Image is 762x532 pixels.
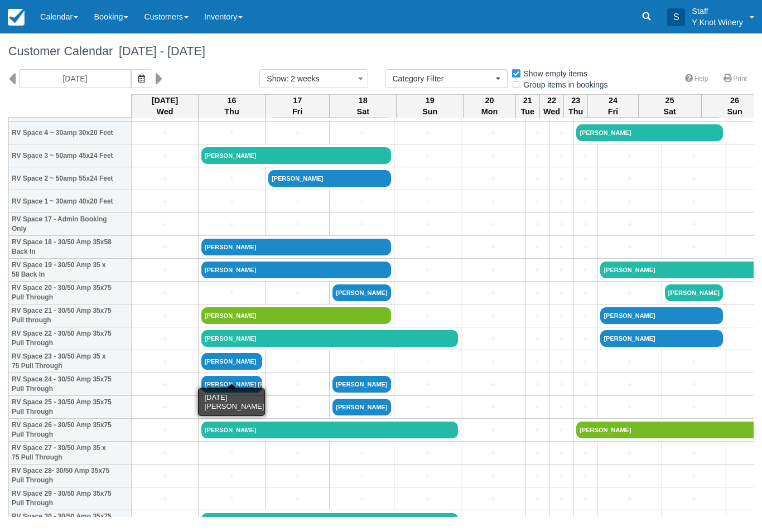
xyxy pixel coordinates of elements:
th: 18 Sat [330,94,397,118]
a: + [552,287,570,299]
a: [PERSON_NAME] [201,513,458,530]
a: + [552,493,570,505]
label: Show empty items [511,65,595,82]
a: + [134,424,195,436]
a: + [576,264,594,276]
a: + [600,402,658,413]
a: + [600,287,658,299]
a: [PERSON_NAME] [201,147,391,164]
a: + [201,493,262,505]
a: + [134,470,195,482]
button: Show: 2 weeks [259,69,368,88]
a: + [576,470,594,482]
a: + [665,356,723,367]
a: + [134,493,195,505]
a: + [134,196,195,207]
a: + [268,287,326,299]
a: + [528,516,546,528]
a: + [464,150,522,162]
a: Print [717,71,754,87]
a: + [576,173,594,185]
a: + [134,287,195,299]
a: + [134,310,195,322]
a: [PERSON_NAME] [201,353,262,370]
a: + [397,470,458,482]
th: RV Space 22 - 30/50 Amp 35x75 Pull Through [9,327,132,350]
a: + [268,196,326,207]
a: + [134,173,195,185]
a: + [397,127,458,139]
a: + [552,424,570,436]
a: + [576,287,594,299]
button: Category Filter [385,69,508,88]
a: + [665,219,723,230]
a: [PERSON_NAME] [201,330,458,347]
a: + [552,379,570,390]
a: [PERSON_NAME] [201,422,458,438]
a: + [464,173,522,185]
th: RV Space 27 - 30/50 Amp 35 x 75 Pull Through [9,442,132,465]
a: + [268,402,326,413]
h1: Customer Calendar [8,45,754,58]
a: + [464,516,522,528]
th: 17 Fri [266,94,330,118]
th: RV Space 24 - 30/50 Amp 35x75 Pull Through [9,373,132,396]
a: + [268,470,326,482]
span: Show empty items [511,69,596,77]
a: + [665,493,723,505]
a: + [134,150,195,162]
a: + [268,379,326,390]
a: + [576,402,594,413]
th: 21 Tue [515,94,539,118]
th: RV Space 18 - 30/50 Amp 35x58 Back In [9,236,132,259]
a: + [600,219,658,230]
th: RV Space 4 ~ 30amp 30x20 Feet [9,122,132,144]
th: RV Space 23 - 30/50 Amp 35 x 75 Pull Through [9,350,132,373]
a: + [464,127,522,139]
a: + [134,516,195,528]
a: + [268,356,326,367]
a: + [464,287,522,299]
span: : 2 weeks [286,74,319,83]
p: Y Knot Winery [692,17,743,28]
a: + [268,127,326,139]
th: 25 Sat [638,94,701,118]
a: + [528,219,546,230]
a: + [552,127,570,139]
a: + [201,447,262,459]
a: + [528,356,546,367]
a: [PERSON_NAME] [332,399,390,415]
a: + [464,241,522,253]
a: + [552,402,570,413]
a: + [576,310,594,322]
th: RV Space 19 - 30/50 Amp 35 x 58 Back In [9,259,132,282]
span: Group items in bookings [511,80,617,88]
a: + [552,447,570,459]
a: + [201,173,262,185]
a: + [552,150,570,162]
label: Group items in bookings [511,76,615,93]
span: Show [267,74,286,83]
span: [DATE] - [DATE] [113,44,205,58]
a: + [201,287,262,299]
a: + [268,447,326,459]
a: + [665,150,723,162]
th: RV Space 1 ~ 30amp 40x20 Feet [9,190,132,213]
a: + [528,379,546,390]
a: + [464,379,522,390]
a: + [528,447,546,459]
a: + [552,356,570,367]
a: + [397,493,458,505]
a: + [665,470,723,482]
a: [PERSON_NAME] [201,307,391,324]
a: + [134,379,195,390]
a: + [134,241,195,253]
a: + [600,447,658,459]
a: [PERSON_NAME] [576,124,723,141]
a: + [397,241,458,253]
a: + [134,127,195,139]
a: + [397,150,458,162]
a: + [528,127,546,139]
a: + [528,196,546,207]
a: + [600,379,658,390]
